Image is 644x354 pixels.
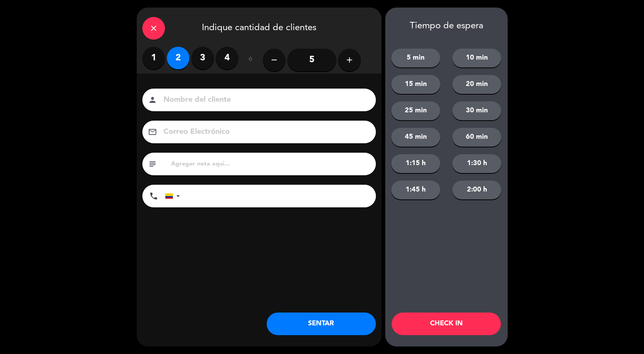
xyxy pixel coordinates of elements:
[452,181,501,199] button: 2:00 h
[191,47,214,69] label: 3
[170,159,370,169] input: Agregar nota aquí...
[391,75,440,94] button: 15 min
[452,154,501,173] button: 1:30 h
[391,101,440,120] button: 25 min
[148,127,157,136] i: email
[452,101,501,120] button: 30 min
[163,93,366,107] input: Nombre del cliente
[392,313,501,335] button: CHECK IN
[391,128,440,147] button: 45 min
[216,47,238,69] label: 4
[238,47,263,73] div: ó
[452,128,501,147] button: 60 min
[263,49,285,71] button: remove
[270,55,279,64] i: remove
[391,154,440,173] button: 1:15 h
[137,8,382,47] div: Indique cantidad de clientes
[452,49,501,67] button: 10 min
[385,21,508,32] div: Tiempo de espera
[148,159,157,169] i: subject
[165,185,183,207] div: Colombia: +57
[148,95,157,104] i: person
[163,126,366,139] input: Correo Electrónico
[267,313,376,335] button: SENTAR
[167,47,189,69] label: 2
[345,55,354,64] i: add
[338,49,361,71] button: add
[142,47,165,69] label: 1
[149,192,158,201] i: phone
[391,49,440,67] button: 5 min
[452,75,501,94] button: 20 min
[149,24,158,33] i: close
[391,181,440,199] button: 1:45 h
